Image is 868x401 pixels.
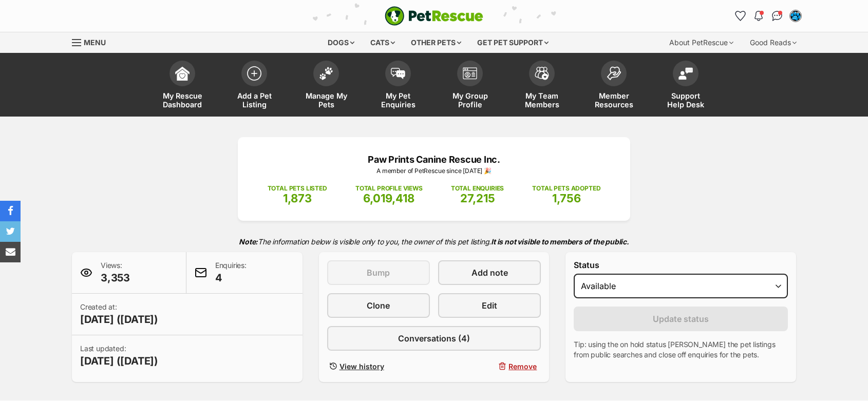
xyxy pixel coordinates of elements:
[355,184,423,193] p: TOTAL PROFILE VIEWS
[463,67,477,80] img: group-profile-icon-3fa3cf56718a62981997c0bc7e787c4b2cf8bcc04b72c1350f741eb67cf2f40e.svg
[398,332,470,345] span: Conversations (4)
[327,359,430,374] a: View history
[438,359,541,374] button: Remove
[375,91,421,109] span: My Pet Enquiries
[72,32,113,51] a: Menu
[385,6,483,26] img: logo-e224e6f780fb5917bec1dbf3a21bbac754714ae5b6737aabdf751b685950b380.svg
[662,32,741,53] div: About PetRescue
[578,55,650,117] a: Member Resources
[218,55,290,117] a: Add a Pet Listing
[327,293,430,318] a: Clone
[438,293,541,318] a: Edit
[215,271,247,285] span: 4
[532,184,600,193] p: TOTAL PETS ADOPTED
[283,192,312,205] span: 1,873
[434,55,506,117] a: My Group Profile
[404,32,468,53] div: Other pets
[769,8,785,24] a: Conversations
[754,11,763,21] img: notifications-46538b983faf8c2785f20acdc204bb7945ddae34d4c08c2a6579f10ce5e182be.svg
[535,67,549,80] img: team-members-icon-5396bd8760b3fe7c0b43da4ab00e1e3bb1a5d9ba89233759b79545d2d3fc5d0d.svg
[367,266,390,279] span: Bump
[451,184,504,193] p: TOTAL ENQUIRIES
[363,192,414,205] span: 6,019,418
[574,339,788,360] p: Tip: using the on hold status [PERSON_NAME] the pet listings from public searches and close off e...
[101,260,130,285] p: Views:
[732,8,804,24] ul: Account quick links
[790,11,801,21] img: Lisa Green profile pic
[239,237,258,246] strong: Note:
[750,8,767,24] button: Notifications
[385,6,483,26] a: PetRescue
[80,343,158,368] p: Last updated:
[653,313,709,325] span: Update status
[460,192,495,205] span: 27,215
[678,67,693,80] img: help-desk-icon-fdf02630f3aa405de69fd3d07c3f3aa587a6932b1a1747fa1d2bba05be0121f9.svg
[482,299,497,312] span: Edit
[303,91,349,109] span: Manage My Pets
[146,55,218,117] a: My Rescue Dashboard
[470,32,556,53] div: Get pet support
[519,91,565,109] span: My Team Members
[80,302,158,327] p: Created at:
[159,91,205,109] span: My Rescue Dashboard
[253,166,615,176] p: A member of PetRescue since [DATE] 🎉
[591,91,637,109] span: Member Resources
[367,299,390,312] span: Clone
[508,361,537,372] span: Remove
[650,55,722,117] a: Support Help Desk
[607,66,621,80] img: member-resources-icon-8e73f808a243e03378d46382f2149f9095a855e16c252ad45f914b54edf8863c.svg
[101,271,130,285] span: 3,353
[319,67,333,80] img: manage-my-pets-icon-02211641906a0b7f246fdf0571729dbe1e7629f14944591b6c1af311fb30b64b.svg
[574,307,788,331] button: Update status
[772,11,783,21] img: chat-41dd97257d64d25036548639549fe6c8038ab92f7586957e7f3b1b290dea8141.svg
[391,68,405,79] img: pet-enquiries-icon-7e3ad2cf08bfb03b45e93fb7055b45f3efa6380592205ae92323e6603595dc1f.svg
[491,237,629,246] strong: It is not visible to members of the public.
[743,32,804,53] div: Good Reads
[175,66,190,81] img: dashboard-icon-eb2f2d2d3e046f16d808141f083e7271f6b2e854fb5c12c21221c1fb7104beca.svg
[438,260,541,285] a: Add note
[231,91,277,109] span: Add a Pet Listing
[290,55,362,117] a: Manage My Pets
[663,91,709,109] span: Support Help Desk
[327,326,541,351] a: Conversations (4)
[253,152,615,166] p: Paw Prints Canine Rescue Inc.
[80,354,158,368] span: [DATE] ([DATE])
[506,55,578,117] a: My Team Members
[72,231,796,252] p: The information below is visible only to you, the owner of this pet listing.
[362,55,434,117] a: My Pet Enquiries
[787,8,804,24] button: My account
[247,66,261,81] img: add-pet-listing-icon-0afa8454b4691262ce3f59096e99ab1cd57d4a30225e0717b998d2c9b9846f56.svg
[84,38,106,47] span: Menu
[339,361,384,372] span: View history
[447,91,493,109] span: My Group Profile
[574,260,788,270] label: Status
[80,312,158,327] span: [DATE] ([DATE])
[732,8,748,24] a: Favourites
[552,192,581,205] span: 1,756
[471,266,508,279] span: Add note
[363,32,402,53] div: Cats
[320,32,362,53] div: Dogs
[268,184,327,193] p: TOTAL PETS LISTED
[327,260,430,285] button: Bump
[215,260,247,285] p: Enquiries:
